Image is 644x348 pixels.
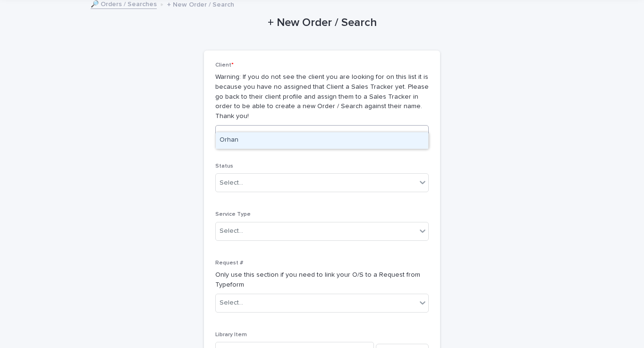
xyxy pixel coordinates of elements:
[215,260,243,266] span: Request #
[215,62,234,68] span: Client
[215,332,247,338] span: Library Item
[220,226,243,236] div: Select...
[220,298,243,308] div: Select...
[215,270,429,290] p: Only use this section if you need to link your O/S to a Request from Typeform
[215,72,429,121] p: Warning: If you do not see the client you are looking for on this list it is because you have no ...
[215,212,251,217] span: Service Type
[204,16,440,30] h1: + New Order / Search
[215,163,233,169] span: Status
[220,178,243,188] div: Select...
[216,132,428,149] div: Orhan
